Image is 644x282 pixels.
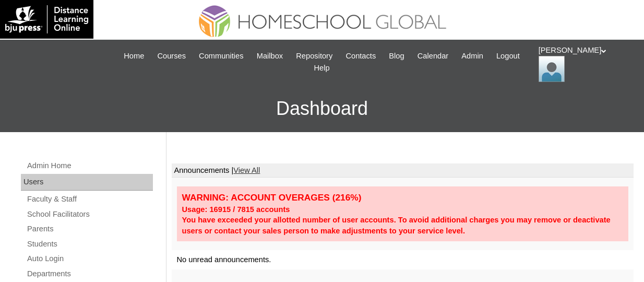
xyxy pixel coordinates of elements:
span: Calendar [418,50,448,62]
div: Users [21,174,153,191]
a: Departments [26,267,153,280]
span: Home [124,50,144,62]
a: Help [308,62,335,74]
a: View All [233,166,260,174]
a: Home [118,50,149,62]
div: You have exceeded your allotted number of user accounts. To avoid additional charges you may remo... [182,215,624,236]
a: School Facilitators [26,208,153,221]
span: Communities [199,50,244,62]
h3: Dashboard [5,85,639,132]
a: Auto Login [26,252,153,265]
span: Admin [461,50,483,62]
span: Contacts [345,50,376,62]
td: Announcements | [172,163,634,178]
a: Blog [384,50,409,62]
td: No unread announcements. [172,250,634,269]
a: Admin Home [26,159,153,172]
span: Help [314,62,329,74]
a: Parents [26,222,153,236]
a: Courses [152,50,191,62]
span: Mailbox [257,50,283,62]
span: Repository [296,50,332,62]
img: Leslie Samaniego [539,56,565,82]
a: Repository [291,50,338,62]
span: Courses [157,50,186,62]
img: logo-white.png [5,5,88,33]
div: [PERSON_NAME] [539,45,634,82]
a: Communities [194,50,249,62]
span: Blog [389,50,404,62]
a: Logout [491,50,525,62]
a: Mailbox [252,50,289,62]
a: Admin [456,50,488,62]
div: WARNING: ACCOUNT OVERAGES (216%) [182,192,624,204]
span: Logout [496,50,520,62]
a: Calendar [412,50,454,62]
a: Faculty & Staff [26,193,153,206]
a: Contacts [340,50,381,62]
a: Students [26,238,153,251]
strong: Usage: 16915 / 7815 accounts [182,205,290,214]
